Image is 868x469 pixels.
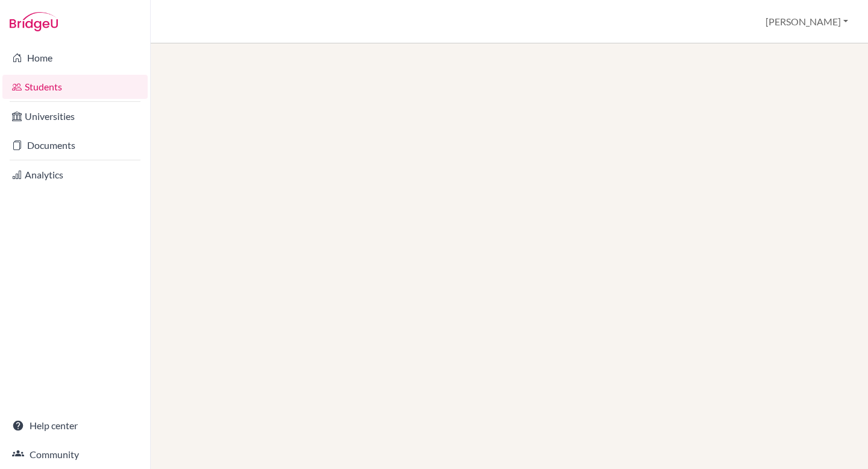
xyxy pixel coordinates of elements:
[2,414,148,438] a: Help center
[2,442,148,467] a: Community
[2,104,148,128] a: Universities
[760,10,854,33] button: [PERSON_NAME]
[2,163,148,187] a: Analytics
[10,12,58,31] img: Bridge-U
[2,75,148,99] a: Students
[2,46,148,70] a: Home
[2,133,148,157] a: Documents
